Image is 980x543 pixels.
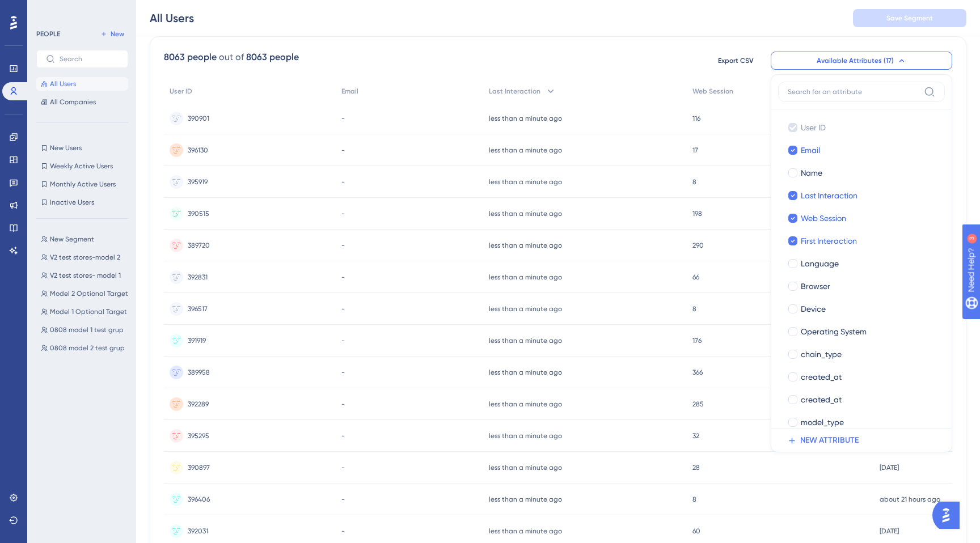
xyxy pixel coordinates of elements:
time: less than a minute ago [489,146,562,154]
button: Weekly Active Users [36,159,128,173]
time: less than a minute ago [489,114,562,122]
button: Model 2 Optional Target [36,287,135,300]
span: - [341,527,345,536]
span: Need Help? [27,3,71,16]
span: 392831 [188,273,208,282]
span: 392289 [188,400,209,409]
span: 28 [692,463,700,472]
div: PEOPLE [36,29,60,39]
button: V2 test stores- model 1 [36,269,135,282]
span: 390897 [188,463,210,472]
span: chain_type [801,347,842,361]
span: Email [341,87,358,96]
span: 176 [692,336,702,345]
span: 391919 [188,336,206,345]
time: less than a minute ago [489,241,562,249]
span: Last Interaction [489,87,540,96]
span: Model 1 Optional Target [50,307,127,316]
span: - [341,495,345,504]
button: Save Segment [853,9,966,27]
span: 285 [692,400,704,409]
span: - [341,146,345,155]
span: Operating System [801,325,867,338]
time: less than a minute ago [489,400,562,408]
time: less than a minute ago [489,305,562,313]
span: Web Session [801,211,846,225]
span: 198 [692,209,702,218]
button: All Users [36,77,128,91]
span: - [341,431,345,440]
span: Language [801,257,839,270]
span: - [341,368,345,377]
iframe: UserGuiding AI Assistant Launcher [932,498,966,532]
span: New [111,29,124,39]
span: Model 2 Optional Target [50,289,128,298]
time: less than a minute ago [489,495,562,503]
span: NEW ATTRIBUTE [800,434,859,447]
span: - [341,336,345,345]
button: Inactive Users [36,196,128,209]
span: 396130 [188,146,208,155]
time: less than a minute ago [489,527,562,535]
div: 3 [79,6,82,15]
span: All Users [50,79,76,88]
time: [DATE] [880,464,899,472]
span: 396517 [188,304,208,313]
div: 8063 people [164,50,217,64]
button: Model 1 Optional Target [36,305,135,319]
span: Save Segment [886,14,933,23]
button: All Companies [36,95,128,109]
input: Search [60,55,119,63]
span: - [341,273,345,282]
span: - [341,304,345,313]
button: V2 test stores-model 2 [36,251,135,264]
div: All Users [150,10,194,26]
span: 17 [692,146,698,155]
span: 116 [692,114,700,123]
span: - [341,463,345,472]
time: less than a minute ago [489,210,562,218]
span: 395295 [188,431,209,440]
span: Device [801,302,826,316]
button: Available Attributes (17) [771,52,952,70]
time: about 21 hours ago [880,495,940,503]
span: New Users [50,143,82,152]
span: Available Attributes (17) [817,56,894,65]
button: NEW ATTRIBUTE [778,429,952,452]
span: 8 [692,304,696,313]
input: Search for an attribute [788,87,919,96]
button: New Users [36,141,128,155]
span: - [341,241,345,250]
span: Web Session [692,87,733,96]
span: All Companies [50,97,96,107]
span: New Segment [50,235,94,244]
span: 8 [692,495,696,504]
span: 32 [692,431,699,440]
span: 8 [692,177,696,186]
span: 0808 model 1 test grup [50,325,124,334]
span: created_at [801,370,842,384]
span: Browser [801,279,830,293]
span: Name [801,166,822,180]
span: - [341,209,345,218]
span: 366 [692,368,703,377]
span: 66 [692,273,699,282]
span: Export CSV [718,56,754,65]
span: 390515 [188,209,209,218]
span: 395919 [188,177,208,186]
time: less than a minute ago [489,273,562,281]
span: User ID [170,87,192,96]
span: 290 [692,241,704,250]
span: 390901 [188,114,209,123]
button: New [96,27,128,41]
time: less than a minute ago [489,368,562,376]
div: 8063 people [246,50,299,64]
time: less than a minute ago [489,337,562,345]
time: less than a minute ago [489,178,562,186]
span: Monthly Active Users [50,180,116,189]
time: [DATE] [880,527,899,535]
button: 0808 model 2 test grup [36,341,135,355]
span: 389720 [188,241,210,250]
span: Weekly Active Users [50,162,113,171]
span: Inactive Users [50,198,94,207]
